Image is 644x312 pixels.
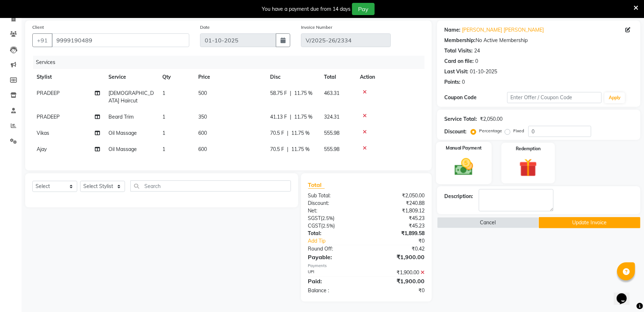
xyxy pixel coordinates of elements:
[366,230,430,237] div: ₹1,899.58
[444,193,473,200] div: Description:
[162,90,165,96] span: 1
[366,287,430,294] div: ₹0
[32,69,104,85] th: Stylist
[324,130,339,136] span: 555.98
[294,90,312,97] span: 11.75 %
[303,222,366,230] div: ( )
[308,215,321,221] span: SGST
[514,156,543,179] img: _gift.svg
[480,115,502,123] div: ₹2,050.00
[444,78,460,86] div: Points:
[32,33,52,47] button: +91
[291,129,310,137] span: 11.75 %
[366,199,430,207] div: ₹240.88
[108,130,137,136] span: Oil Massage
[270,113,287,121] span: 41.13 F
[262,5,351,13] div: You have a payment due from 14 days
[352,3,375,15] button: Pay
[324,114,339,120] span: 324.31
[323,223,334,229] span: 2.5%
[366,277,430,285] div: ₹1,900.00
[198,146,207,152] span: 600
[604,92,625,103] button: Apply
[320,69,356,85] th: Total
[37,130,49,136] span: Vikas
[324,146,339,152] span: 555.98
[291,146,310,153] span: 11.75 %
[200,24,210,31] label: Date
[198,114,207,120] span: 350
[507,92,602,103] input: Enter Offer / Coupon Code
[303,269,366,276] div: UPI
[162,146,165,152] span: 1
[366,253,430,261] div: ₹1,900.00
[444,37,476,44] div: Membership:
[446,145,482,152] label: Manual Payment
[614,283,637,305] iframe: chat widget
[303,245,366,253] div: Round Off:
[444,26,460,34] div: Name:
[130,180,291,192] input: Search
[444,58,474,65] div: Card on file:
[366,192,430,199] div: ₹2,050.00
[108,146,137,152] span: Oil Massage
[303,230,366,237] div: Total:
[162,130,165,136] span: 1
[303,287,366,294] div: Balance :
[303,192,366,199] div: Sub Total:
[303,277,366,285] div: Paid:
[37,114,60,120] span: PRADEEP
[303,237,377,245] a: Add Tip
[158,69,194,85] th: Qty
[52,33,189,47] input: Search by Name/Mobile/Email/Code
[437,217,539,228] button: Cancel
[470,68,497,75] div: 01-10-2025
[308,222,321,229] span: CGST
[324,90,339,96] span: 463.31
[287,129,288,137] span: |
[444,68,468,75] div: Last Visit:
[356,69,425,85] th: Action
[301,24,332,31] label: Invoice Number
[290,113,291,121] span: |
[449,156,479,178] img: _cash.svg
[303,253,366,261] div: Payable:
[303,207,366,215] div: Net:
[444,94,507,101] div: Coupon Code
[270,129,284,137] span: 70.5 F
[462,78,465,86] div: 0
[366,215,430,222] div: ₹45.23
[162,114,165,120] span: 1
[516,146,541,152] label: Redemption
[513,128,524,134] label: Fixed
[462,26,544,34] a: [PERSON_NAME] [PERSON_NAME]
[474,47,480,55] div: 24
[294,113,312,121] span: 11.75 %
[377,237,430,245] div: ₹0
[108,90,154,104] span: [DEMOGRAPHIC_DATA] Haircut
[308,181,325,189] span: Total
[104,69,158,85] th: Service
[37,90,60,96] span: PRADEEP
[270,146,284,153] span: 70.5 F
[37,146,47,152] span: Ajay
[475,58,478,65] div: 0
[308,263,425,269] div: Payments
[290,90,291,97] span: |
[33,56,430,69] div: Services
[108,114,134,120] span: Beard Trim
[479,128,502,134] label: Percentage
[539,217,640,228] button: Update Invoice
[444,47,473,55] div: Total Visits:
[444,37,633,44] div: No Active Membership
[303,215,366,222] div: ( )
[366,222,430,230] div: ₹45.23
[323,215,333,221] span: 2.5%
[270,90,287,97] span: 58.75 F
[366,207,430,215] div: ₹1,809.12
[32,24,44,31] label: Client
[444,128,467,136] div: Discount:
[287,146,288,153] span: |
[366,269,430,276] div: ₹1,900.00
[266,69,320,85] th: Disc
